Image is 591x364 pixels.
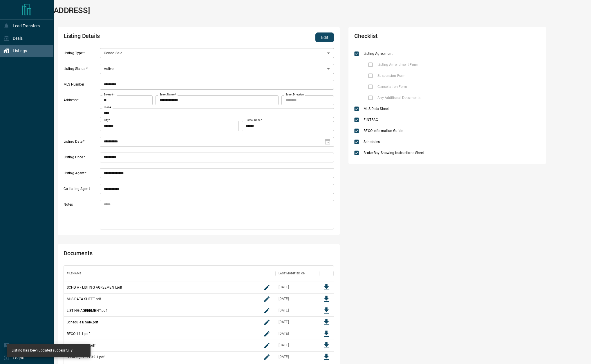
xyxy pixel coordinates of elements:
div: Filename [64,265,276,282]
p: RECO-11-1.pdf [67,331,90,336]
label: Listing Agent [64,171,98,178]
span: Schedules [362,139,381,144]
div: Active [100,64,334,74]
div: Aug 17, 2025 [279,296,289,301]
span: Listing Amendment Form [376,62,420,67]
button: Download File [321,305,332,316]
p: LISTING AGREEMENT.pdf [67,308,107,313]
div: Aug 15, 2025 [279,343,289,348]
span: Any Additional Documents [376,95,422,100]
h1: [STREET_ADDRESS] [20,6,90,15]
button: Download File [321,351,332,363]
span: BrokerBay Showing Instructions Sheet [362,150,425,155]
button: rename button [261,282,273,293]
button: Download File [321,293,332,305]
label: Unit # [104,106,111,109]
label: Listing Date [64,139,98,147]
label: Street Direction [285,93,304,97]
p: SCHD A - LISTING AGREEMENT.pdf [67,285,122,290]
label: Street Name [160,93,176,97]
button: rename button [261,340,273,351]
h2: Listing Details [64,32,226,42]
div: Aug 15, 2025 [279,331,289,336]
p: Schedule B Sale.pdf [67,320,98,325]
div: Condo Sale [100,48,334,58]
label: City [104,118,110,122]
label: Listing Type [64,51,98,58]
p: FINTRAC-18-1.pdf [67,343,95,348]
div: Last Modified On [279,265,305,282]
h2: Documents [64,250,226,260]
div: Aug 15, 2025 [279,354,289,359]
div: Aug 17, 2025 [279,320,289,325]
label: Street # [104,93,115,97]
button: rename button [261,305,273,316]
p: MLS DATA SHEET.pdf [67,296,101,302]
label: MLS Number [64,82,98,90]
div: Listing has been updated successfully [12,346,73,355]
button: Download File [321,282,332,293]
button: rename button [261,328,273,340]
span: MLS Data Sheet [362,106,390,111]
span: Listing Agreement [362,51,394,56]
label: Address [64,98,98,131]
button: rename button [261,351,273,363]
button: rename button [261,293,273,305]
div: Aug 17, 2025 [279,285,289,290]
h2: Checklist [354,32,466,42]
button: Download File [321,316,332,328]
label: Listing Status [64,66,98,74]
label: Postal Code [246,118,262,122]
button: Download File [321,328,332,340]
span: Suspension Form [376,73,407,78]
span: FINTRAC [362,117,379,122]
p: Showing Sheet-32-1.pdf [67,354,104,360]
button: Edit [315,32,334,42]
button: Download File [321,340,332,351]
label: Listing Price [64,155,98,162]
span: RECO Information Guide [362,128,404,133]
button: rename button [261,316,273,328]
div: Aug 17, 2025 [279,308,289,313]
div: Last Modified On [276,265,319,282]
label: Notes [64,202,98,229]
div: Filename [67,265,81,282]
label: Co Listing Agent [64,186,98,194]
span: Cancellation Form [376,84,409,89]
